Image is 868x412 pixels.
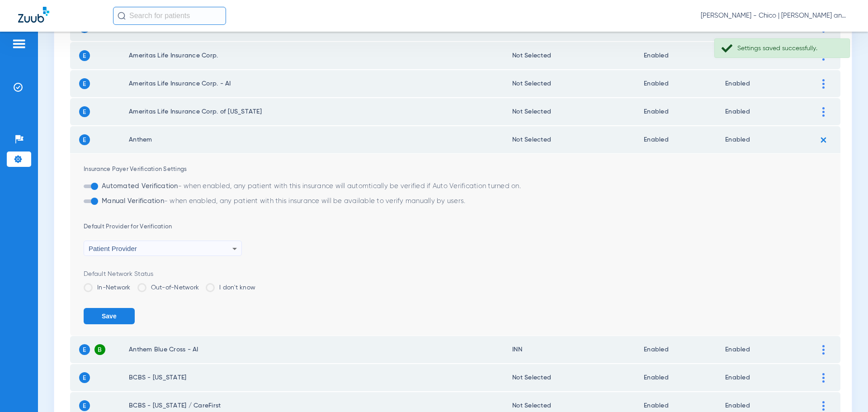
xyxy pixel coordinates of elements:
[701,11,850,20] span: [PERSON_NAME] - Chico | [PERSON_NAME] and [PERSON_NAME] Dental Group
[644,52,669,59] span: Enabled
[94,344,105,355] span: B
[822,373,825,383] img: group-vertical.svg
[512,403,551,409] span: Not Selected
[79,78,90,89] span: E
[84,270,840,299] app-insurance-payer-mapping-network-stat: Default Network Status
[725,403,750,409] span: Enabled
[822,79,825,89] img: group-vertical.svg
[512,81,551,87] span: Not Selected
[164,198,466,204] span: - when enabled, any patient with this insurance will be available to verify manually by users.
[644,403,669,409] span: Enabled
[18,7,49,23] img: Zuub Logo
[79,106,90,117] span: E
[84,283,131,292] label: In-Network
[737,44,842,53] div: Settings saved successfully.
[129,98,512,125] td: Ameritas Life Insurance Corp. of [US_STATE]
[79,134,90,145] span: E
[129,42,512,69] td: Ameritas Life Insurance Corp.
[84,165,840,174] div: Insurance Payer Verification Settings
[100,197,465,206] label: Manual Verification
[206,283,255,292] label: I don't know
[644,137,669,143] span: Enabled
[644,374,669,381] span: Enabled
[118,12,126,20] img: Search Icon
[644,109,669,115] span: Enabled
[725,137,750,143] span: Enabled
[84,224,172,230] span: Default Provider for Verification
[822,107,825,117] img: group-vertical.svg
[512,374,551,381] span: Not Selected
[816,133,831,147] img: plus.svg
[137,283,199,292] label: Out-of-Network
[822,345,825,355] img: group-vertical.svg
[725,346,750,353] span: Enabled
[725,109,750,115] span: Enabled
[84,308,135,324] button: Save
[129,126,512,153] td: Anthem
[644,81,669,87] span: Enabled
[100,182,521,191] label: Automated Verification
[12,38,26,49] img: hamburger-icon
[79,400,90,411] span: E
[113,7,226,25] input: Search for patients
[512,52,551,59] span: Not Selected
[79,372,90,383] span: E
[725,374,750,381] span: Enabled
[84,270,840,279] div: Default Network Status
[725,81,750,87] span: Enabled
[512,346,522,353] span: INN
[129,364,512,391] td: BCBS - [US_STATE]
[89,245,137,252] span: Patient Provider
[129,70,512,97] td: Ameritas Life Insurance Corp. - AI
[79,50,90,61] span: E
[822,401,825,411] img: group-vertical.svg
[129,336,512,363] td: Anthem Blue Cross - AI
[79,344,90,355] span: E
[644,346,669,353] span: Enabled
[823,369,868,412] iframe: Chat Widget
[178,183,521,189] span: - when enabled, any patient with this insurance will automtically be verified if Auto Verificatio...
[512,109,551,115] span: Not Selected
[512,137,551,143] span: Not Selected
